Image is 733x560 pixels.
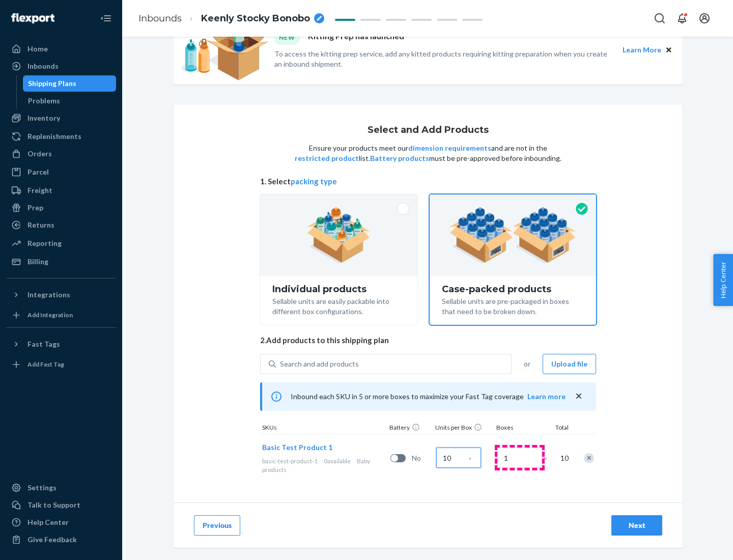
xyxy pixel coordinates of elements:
button: Open Search Box [650,8,670,29]
p: To access the kitting prep service, add any kitted products requiring kitting preparation when yo... [274,49,613,69]
div: Baby products [262,457,386,474]
div: Individual products [272,284,405,294]
a: Freight [6,182,116,199]
h1: Select and Add Products [368,125,489,135]
p: Kitting Prep has launched [308,31,404,44]
div: SKUs [260,423,387,434]
button: Open account menu [694,8,715,29]
button: dimension requirements [408,143,491,153]
button: close [574,391,584,402]
div: Parcel [27,167,49,177]
span: 1. Select [260,176,596,187]
a: Inventory [6,110,116,126]
div: Help Center [27,517,69,527]
button: packing type [291,176,337,187]
div: Units per Box [433,423,494,434]
div: Returns [27,220,54,230]
div: Sellable units are pre-packaged in boxes that need to be broken down. [442,294,584,317]
div: Replenishments [27,131,81,142]
img: Flexport logo [11,13,54,23]
div: Battery [387,423,433,434]
button: Integrations [6,287,116,303]
a: Add Integration [6,307,116,323]
div: Add Fast Tag [27,360,64,369]
span: 2. Add products to this shipping plan [260,335,596,346]
img: individual-pack.facf35554cb0f1810c75b2bd6df2d64e.png [307,207,371,263]
a: Replenishments [6,128,116,145]
span: Keenly Stocky Bonobo [201,12,310,25]
a: Billing [6,254,116,270]
div: Fast Tags [27,339,60,349]
div: Freight [27,185,52,195]
button: Help Center [713,254,733,306]
a: Home [6,41,116,57]
div: Add Integration [27,311,73,319]
div: Inventory [27,113,60,123]
input: Number of boxes [497,447,542,468]
a: Prep [6,200,116,216]
span: Basic Test Product 1 [262,443,332,452]
div: Inbounds [27,61,59,71]
a: Settings [6,480,116,496]
a: Orders [6,146,116,162]
a: Returns [6,217,116,233]
a: Parcel [6,164,116,180]
button: Previous [194,515,240,536]
div: Shipping Plans [28,78,76,89]
div: Search and add products [280,359,359,369]
button: Battery products [370,153,429,163]
span: = [543,453,553,463]
img: case-pack.59cecea509d18c883b923b81aeac6d0b.png [449,207,576,263]
span: No [412,453,432,463]
div: Next [620,520,654,530]
a: Add Fast Tag [6,356,116,373]
button: Learn More [623,44,661,55]
button: Fast Tags [6,336,116,352]
span: 0 available [324,457,351,465]
button: Close [663,44,674,55]
p: Ensure your products meet our and are not in the list. must be pre-approved before inbounding. [294,143,562,163]
div: Billing [27,257,48,267]
span: or [524,359,530,369]
span: basic-test-product-1 [262,457,318,465]
button: Give Feedback [6,531,116,548]
div: Remove Item [584,453,594,463]
div: Case-packed products [442,284,584,294]
a: Shipping Plans [23,75,117,92]
button: Learn more [527,391,566,402]
button: Close Navigation [96,8,116,29]
button: restricted product [295,153,359,163]
ol: breadcrumbs [130,4,332,34]
input: Case Quantity [436,447,481,468]
div: Total [545,423,571,434]
div: Talk to Support [27,500,80,510]
a: Problems [23,93,117,109]
div: Home [27,44,48,54]
div: Inbound each SKU in 5 or more boxes to maximize your Fast Tag coverage [260,382,596,411]
button: Basic Test Product 1 [262,442,332,453]
div: Reporting [27,238,62,248]
div: Boxes [494,423,545,434]
div: Settings [27,483,57,493]
button: Open notifications [672,8,692,29]
a: Talk to Support [6,497,116,513]
div: Problems [28,96,60,106]
div: NEW [274,31,300,44]
div: Sellable units are easily packable into different box configurations. [272,294,405,317]
a: Reporting [6,235,116,251]
a: Inbounds [138,13,182,24]
div: Prep [27,203,43,213]
a: Inbounds [6,58,116,74]
a: Help Center [6,514,116,530]
div: Orders [27,149,52,159]
button: Upload file [543,354,596,374]
div: Integrations [27,290,70,300]
span: 10 [558,453,569,463]
button: Next [611,515,662,536]
div: Give Feedback [27,535,77,545]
